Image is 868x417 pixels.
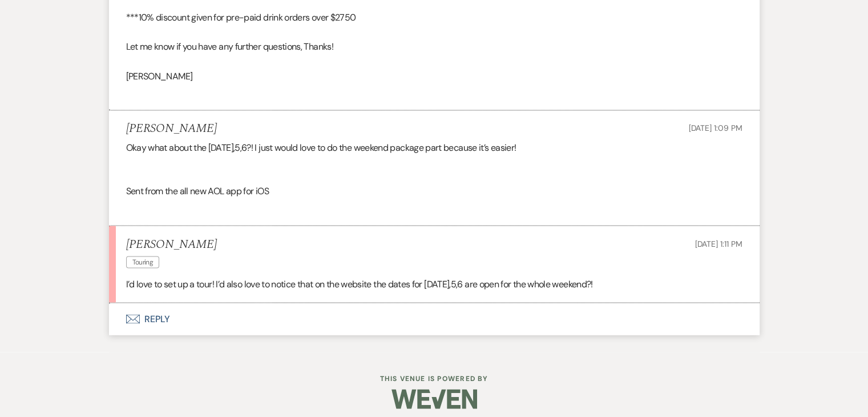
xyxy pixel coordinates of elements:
[126,39,742,54] p: Let me know if you have any further questions, Thanks!
[126,237,217,251] h5: [PERSON_NAME]
[126,141,742,214] div: Okay what about the [DATE],5,6?! I just would love to do the weekend package part because it’s ea...
[126,10,742,25] p: ***10% discount given for pre-paid drink orders over $2750
[126,122,217,136] h5: [PERSON_NAME]
[126,256,160,268] span: Touring
[695,238,742,248] span: [DATE] 1:11 PM
[126,69,742,84] p: [PERSON_NAME]
[109,303,760,335] button: Reply
[688,123,742,133] span: [DATE] 1:09 PM
[126,276,742,291] p: I’d love to set up a tour! I’d also love to notice that on the website the dates for [DATE],5,6 a...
